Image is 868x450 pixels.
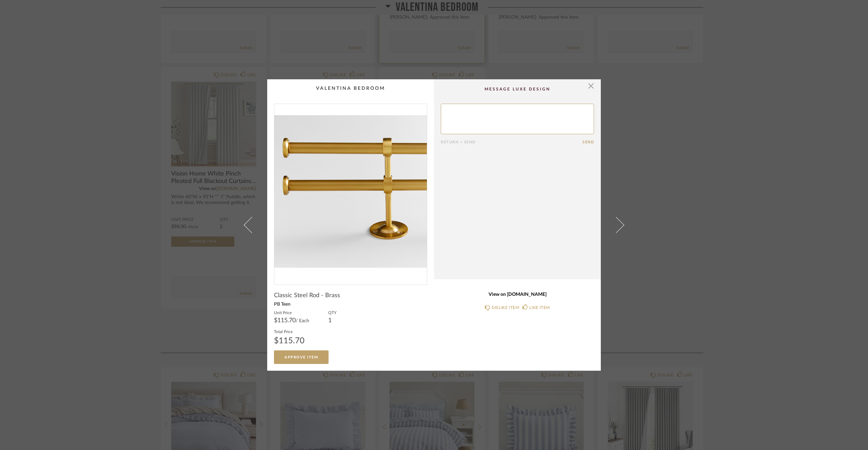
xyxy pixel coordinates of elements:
[296,319,309,323] span: / Each
[274,104,427,279] div: 0
[274,104,427,279] img: 73b853f9-5dda-4df7-853b-24676a918518_1000x1000.jpg
[274,302,427,307] div: PB Teen
[441,292,594,298] a: View on [DOMAIN_NAME]
[274,337,304,345] div: $115.70
[274,350,329,364] button: Approve Item
[529,304,550,311] div: LIKE ITEM
[274,310,309,315] label: Unit Price
[274,292,340,299] span: Classic Steel Rod - Brass
[328,318,336,323] div: 1
[284,355,318,359] span: Approve Item
[328,310,336,315] label: QTY
[492,304,519,311] div: DISLIKE ITEM
[274,318,296,324] span: $115.70
[583,140,594,144] button: Send
[584,79,598,93] button: Close
[274,329,304,334] label: Total Price
[441,140,583,144] div: Return = Send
